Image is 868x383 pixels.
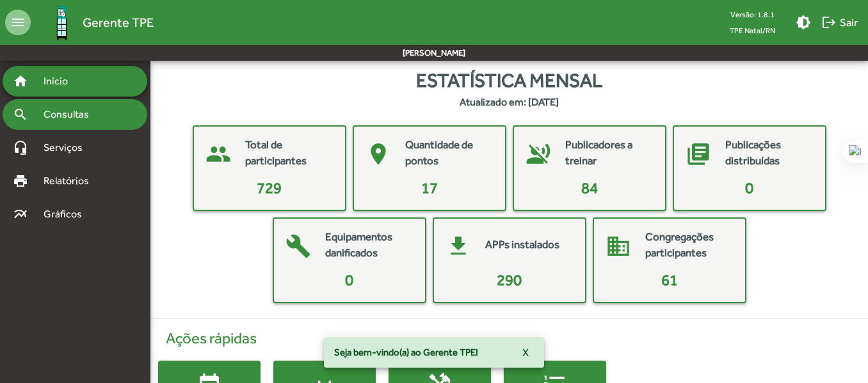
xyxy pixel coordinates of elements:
[359,135,398,173] mat-icon: place
[13,140,28,155] mat-icon: headset_mic
[13,173,28,189] mat-icon: print
[485,237,559,253] mat-card-title: APPs instalados
[745,179,753,196] span: 0
[497,271,522,288] span: 290
[661,271,678,288] span: 61
[345,271,353,288] span: 0
[36,140,100,155] span: Serviços
[334,346,478,359] span: Seja bem-vindo(a) ao Gerente TPE!
[13,74,28,89] mat-icon: home
[245,137,332,169] mat-card-title: Total de participantes
[599,227,638,265] mat-icon: domain
[5,10,31,35] mat-icon: menu
[13,107,28,122] mat-icon: search
[796,15,811,30] mat-icon: brightness_medium
[519,135,558,173] mat-icon: voice_over_off
[279,227,317,265] mat-icon: build
[439,227,478,265] mat-icon: get_app
[405,137,492,169] mat-card-title: Quantidade de pontos
[416,66,602,95] span: Estatística mensal
[645,229,732,262] mat-card-title: Congregações participantes
[36,107,106,122] span: Consultas
[460,95,559,110] strong: Atualizado em: [DATE]
[725,137,812,169] mat-card-title: Publicações distribuídas
[421,179,438,196] span: 17
[158,329,860,348] h4: Ações rápidas
[719,22,785,38] span: TPE Natal/RN
[257,179,282,196] span: 729
[31,2,154,43] a: Gerente TPE
[821,15,837,30] mat-icon: logout
[36,74,86,89] span: Início
[199,135,237,173] mat-icon: people
[41,2,83,43] img: Logo
[565,137,652,169] mat-card-title: Publicadores a treinar
[83,12,154,33] span: Gerente TPE
[36,207,99,222] span: Gráficos
[512,341,539,364] button: X
[679,135,718,173] mat-icon: library_books
[581,179,598,196] span: 84
[36,173,106,189] span: Relatórios
[13,207,28,222] mat-icon: multiline_chart
[821,11,858,34] span: Sair
[719,6,785,22] div: Versão: 1.8.1
[816,11,863,34] button: Sair
[522,341,529,364] span: X
[325,229,412,262] mat-card-title: Equipamentos danificados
